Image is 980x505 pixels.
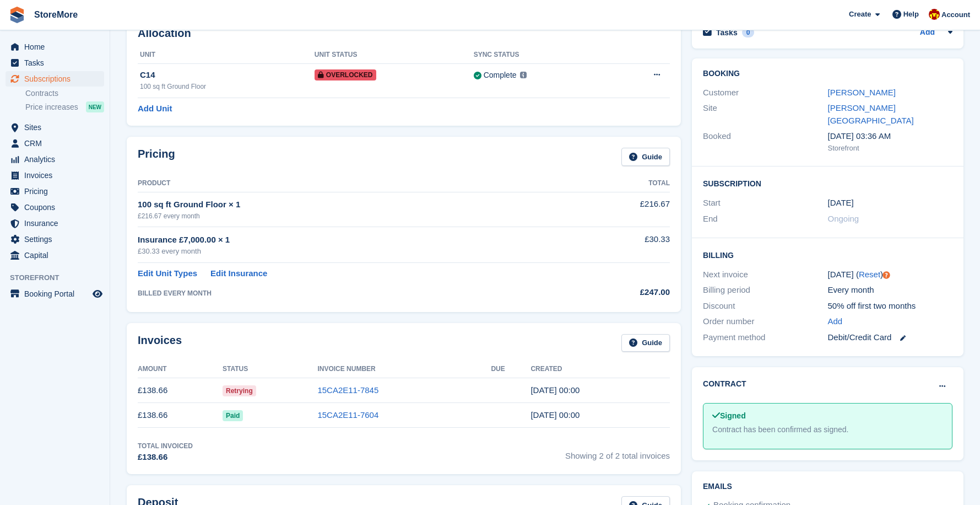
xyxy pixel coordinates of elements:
[920,26,935,39] a: Add
[6,136,104,151] a: menu
[24,55,90,71] span: Tasks
[565,441,670,464] span: Showing 2 of 2 total invoices
[530,385,580,395] time: 2025-08-24 23:00:56 UTC
[703,130,827,153] div: Booked
[6,168,104,183] a: menu
[703,331,827,344] div: Payment method
[703,69,952,78] h2: Booking
[24,136,90,151] span: CRM
[849,9,871,20] span: Create
[6,286,104,302] a: menu
[6,71,104,87] a: menu
[30,6,82,24] a: StoreMore
[6,152,104,167] a: menu
[6,248,104,263] a: menu
[210,267,267,280] a: Edit Insurance
[828,331,952,344] div: Debit/Credit Card
[138,334,182,352] h2: Invoices
[903,9,919,20] span: Help
[570,175,670,192] th: Total
[24,168,90,183] span: Invoices
[929,9,940,20] img: Store More Team
[6,216,104,231] a: menu
[315,46,474,64] th: Unit Status
[25,88,104,99] a: Contracts
[703,178,952,189] h2: Subscription
[703,482,952,491] h2: Emails
[703,87,827,99] div: Customer
[24,286,90,302] span: Booking Portal
[703,315,827,328] div: Order number
[138,288,570,298] div: BILLED EVERY MONTH
[703,284,827,297] div: Billing period
[223,410,243,421] span: Paid
[138,211,570,221] div: £216.67 every month
[25,101,104,113] a: Price increases NEW
[315,69,376,80] span: Overlocked
[530,361,670,378] th: Created
[140,82,315,92] div: 100 sq ft Ground Floor
[6,200,104,215] a: menu
[6,232,104,247] a: menu
[712,424,943,436] div: Contract has been confirmed as signed.
[25,102,78,112] span: Price increases
[6,120,104,135] a: menu
[138,361,223,378] th: Amount
[6,55,104,71] a: menu
[138,175,570,192] th: Product
[6,184,104,199] a: menu
[621,334,670,352] a: Guide
[828,197,854,209] time: 2025-07-24 23:00:00 UTC
[712,410,943,422] div: Signed
[9,7,25,23] img: stora-icon-8386f47178a22dfd0bd8f6a31ec36ba5ce8667c1dd55bd0f319d3a0aa187defe.svg
[941,9,970,20] span: Account
[140,69,315,82] div: C14
[828,214,859,223] span: Ongoing
[223,385,256,396] span: Retrying
[474,46,610,64] th: Sync Status
[703,197,827,209] div: Start
[24,248,90,263] span: Capital
[24,200,90,215] span: Coupons
[24,120,90,135] span: Sites
[828,268,952,281] div: [DATE] ( )
[828,284,952,297] div: Every month
[138,103,172,115] a: Add Unit
[742,28,755,37] div: 0
[703,300,827,313] div: Discount
[138,378,223,403] td: £138.66
[24,232,90,247] span: Settings
[828,130,952,143] div: [DATE] 03:36 AM
[138,246,570,257] div: £30.33 every month
[881,270,891,280] div: Tooltip anchor
[570,227,670,263] td: £30.33
[138,27,670,40] h2: Allocation
[138,148,175,166] h2: Pricing
[138,441,193,451] div: Total Invoiced
[317,385,378,395] a: 15CA2E11-7845
[859,270,880,279] a: Reset
[703,378,746,390] h2: Contract
[24,184,90,199] span: Pricing
[828,88,896,97] a: [PERSON_NAME]
[520,72,527,78] img: icon-info-grey-7440780725fd019a000dd9b08b2336e03edf1995a4989e88bcd33f0948082b44.svg
[6,39,104,55] a: menu
[570,192,670,227] td: £216.67
[570,286,670,299] div: £247.00
[317,361,491,378] th: Invoice Number
[491,361,530,378] th: Due
[484,69,517,81] div: Complete
[24,216,90,231] span: Insurance
[10,272,110,283] span: Storefront
[703,268,827,281] div: Next invoice
[138,234,570,246] div: Insurance £7,000.00 × 1
[716,28,738,37] h2: Tasks
[828,103,914,125] a: [PERSON_NAME][GEOGRAPHIC_DATA]
[828,315,843,328] a: Add
[703,213,827,225] div: End
[24,39,90,55] span: Home
[621,148,670,166] a: Guide
[828,143,952,154] div: Storefront
[703,102,827,127] div: Site
[24,71,90,87] span: Subscriptions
